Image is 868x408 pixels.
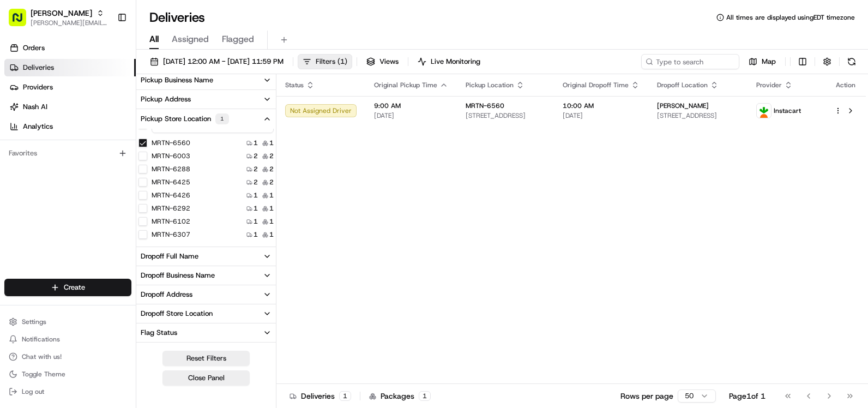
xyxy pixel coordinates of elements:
span: API Documentation [103,158,175,169]
div: Dropoff Address [141,290,192,299]
a: Powered byPylon [77,184,132,193]
span: [STREET_ADDRESS] [657,111,739,120]
button: Refresh [844,54,859,69]
button: Views [361,54,403,69]
a: Nash AI [4,98,136,116]
p: Rows per page [620,391,673,401]
span: 9:00 AM [374,101,448,110]
label: MRTN-6292 [152,204,190,213]
div: Pickup Business Name [141,75,213,85]
span: Original Pickup Time [374,81,437,89]
span: Status [285,81,304,89]
label: MRTN-6425 [152,178,190,187]
span: Log out [22,387,44,396]
span: ( 1 ) [337,57,347,67]
span: Dropoff Location [657,81,708,89]
input: Clear [28,70,180,82]
span: Orders [23,43,45,53]
span: 1 [254,139,258,147]
label: MRTN-6560 [152,139,190,147]
span: 1 [254,217,258,226]
div: 1 [215,113,229,124]
span: Analytics [23,122,53,131]
span: Pickup Location [466,81,514,89]
button: Dropoff Address [136,285,276,304]
button: Map [744,54,781,69]
label: MRTN-6003 [152,152,190,160]
span: Settings [22,317,46,326]
button: Settings [4,314,131,329]
p: Welcome 👋 [11,44,198,61]
div: Flag Status [141,328,177,338]
div: 1 [419,391,431,401]
a: Providers [4,79,136,96]
span: 2 [269,165,274,173]
span: 1 [254,191,258,200]
div: Page 1 of 1 [729,391,765,401]
button: [DATE] 12:00 AM - [DATE] 11:59 PM [145,54,288,69]
div: 📗 [11,159,20,168]
button: Filters(1) [298,54,352,69]
div: We're available if you need us! [37,115,138,124]
span: 1 [269,217,274,226]
span: Toggle Theme [22,370,65,379]
div: 💻 [92,159,101,168]
button: Dropoff Business Name [136,266,276,285]
span: MRTN-6560 [466,101,504,110]
span: Views [379,57,399,67]
div: Dropoff Store Location [141,309,213,319]
div: Dropoff Business Name [141,271,215,280]
button: Flag Status [136,323,276,342]
span: Deliveries [23,63,54,73]
input: Type to search [641,54,739,69]
button: Reset Filters [162,351,250,366]
span: Chat with us! [22,352,62,361]
span: Knowledge Base [22,158,83,169]
img: 1736555255976-a54dd68f-1ca7-489b-9aae-adbdc363a1c4 [11,104,31,124]
button: [PERSON_NAME][EMAIL_ADDRESS][PERSON_NAME][DOMAIN_NAME] [31,19,108,27]
label: MRTN-6307 [152,230,190,239]
span: [DATE] 12:00 AM - [DATE] 11:59 PM [163,57,284,67]
a: Orders [4,39,136,57]
span: 1 [254,204,258,213]
button: Start new chat [185,107,198,121]
label: MRTN-6426 [152,191,190,200]
button: Dropoff Full Name [136,247,276,266]
span: Map [762,57,776,67]
button: Dropoff Store Location [136,304,276,323]
button: Live Monitoring [413,54,485,69]
span: Assigned [172,33,209,46]
div: Favorites [4,145,131,162]
span: 1 [269,139,274,147]
button: Toggle Theme [4,367,131,382]
div: 1 [339,391,351,401]
span: [DATE] [374,111,448,120]
div: Pickup Store Location [141,113,229,124]
span: 1 [269,204,274,213]
span: [STREET_ADDRESS] [466,111,545,120]
span: Provider [756,81,782,89]
span: Flagged [222,33,254,46]
span: 2 [254,165,258,173]
span: 2 [254,152,258,160]
div: Action [834,81,857,89]
span: [DATE] [563,111,640,120]
img: Nash [11,11,33,33]
span: Nash AI [23,102,47,112]
div: Deliveries [290,391,351,401]
button: Create [4,279,131,296]
span: All times are displayed using EDT timezone [726,13,855,22]
span: Notifications [22,335,60,344]
button: Chat with us! [4,349,131,364]
a: Analytics [4,118,136,135]
a: 📗Knowledge Base [7,154,88,173]
span: [PERSON_NAME] [31,8,92,19]
button: Log out [4,384,131,399]
span: 1 [269,230,274,239]
span: [PERSON_NAME] [657,101,709,110]
span: All [149,33,159,46]
span: Pylon [108,185,132,193]
span: 10:00 AM [563,101,640,110]
span: Providers [23,82,53,92]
